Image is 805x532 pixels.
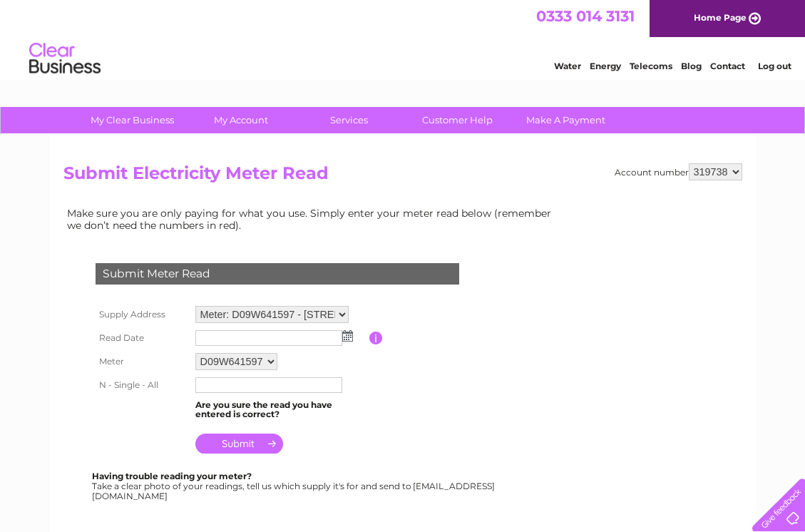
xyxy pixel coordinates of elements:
a: Water [554,61,581,71]
th: Meter [92,349,192,374]
a: My Account [182,107,299,133]
h2: Submit Electricity Meter Read [63,163,742,190]
th: Read Date [92,327,192,349]
a: Make A Payment [507,107,625,133]
input: Submit [195,434,283,454]
th: N - Single - All [92,374,192,397]
a: Telecoms [630,61,672,71]
a: My Clear Business [73,107,191,133]
a: Log out [758,61,791,71]
div: Account number [615,163,742,180]
td: Are you sure the read you have entered is correct? [192,397,369,424]
a: Blog [681,61,702,71]
th: Supply Address [92,302,192,327]
a: 0333 014 3131 [536,7,635,25]
input: Information [369,332,383,344]
b: Having trouble reading your meter? [92,471,252,481]
div: Clear Business is a trading name of Verastar Limited (registered in [GEOGRAPHIC_DATA] No. 3667643... [66,8,740,69]
a: Services [290,107,408,133]
a: Customer Help [399,107,516,133]
div: Take a clear photo of your readings, tell us which supply it's for and send to [EMAIL_ADDRESS][DO... [92,471,497,501]
a: Energy [590,61,621,71]
a: Contact [710,61,745,71]
div: Submit Meter Read [96,263,459,285]
td: Make sure you are only paying for what you use. Simply enter your meter read below (remember we d... [63,204,563,234]
img: ... [342,330,353,342]
img: logo.png [29,37,101,81]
